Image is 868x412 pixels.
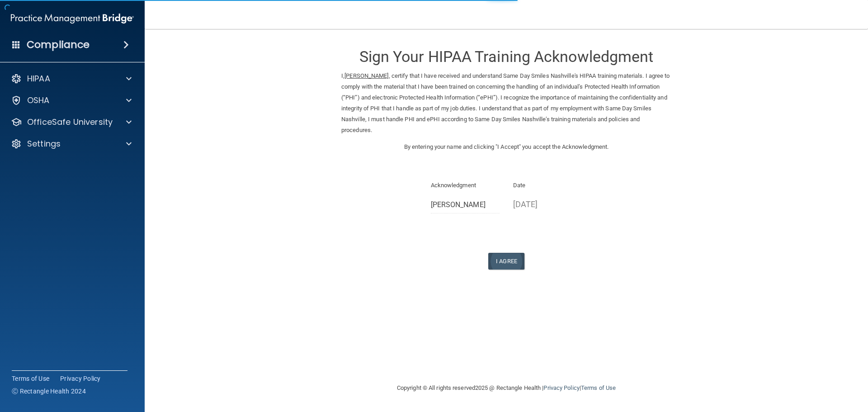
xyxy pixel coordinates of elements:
[344,72,388,79] ins: [PERSON_NAME]
[11,117,132,128] a: OfficeSafe University
[341,71,671,136] p: I, , certify that I have received and understand Same Day Smiles Nashville's HIPAA training mater...
[431,180,500,191] p: Acknowledgment
[60,374,101,383] a: Privacy Policy
[27,95,50,106] p: OSHA
[11,9,134,28] img: PMB logo
[27,138,61,149] p: Settings
[12,387,86,396] span: Ⓒ Rectangle Health 2024
[431,197,500,213] input: Full Name
[341,142,671,152] p: By entering your name and clicking "I Accept" you accept the Acknowledgment.
[581,384,616,391] a: Terms of Use
[27,73,50,84] p: HIPAA
[513,180,582,191] p: Date
[543,384,579,391] a: Privacy Policy
[341,374,671,403] div: Copyright © All rights reserved 2025 @ Rectangle Health | |
[11,138,132,149] a: Settings
[11,73,132,84] a: HIPAA
[11,95,132,106] a: OSHA
[513,197,582,212] p: [DATE]
[488,253,524,270] button: I Agree
[27,38,90,51] h4: Compliance
[27,117,113,128] p: OfficeSafe University
[12,374,49,383] a: Terms of Use
[341,48,671,65] h3: Sign Your HIPAA Training Acknowledgment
